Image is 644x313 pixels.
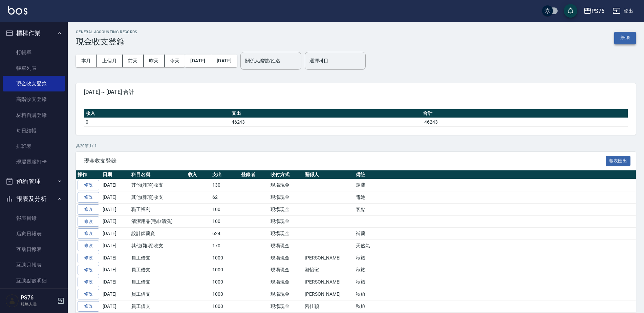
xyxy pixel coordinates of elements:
[130,179,186,191] td: 其他(雜項)收支
[211,276,239,288] td: 1000
[3,173,65,190] button: 預約管理
[303,252,354,264] td: [PERSON_NAME]
[101,203,130,215] td: [DATE]
[76,143,636,149] p: 共 20 筆, 1 / 1
[606,156,631,166] button: 報表匯出
[354,170,636,179] th: 備註
[101,228,130,240] td: [DATE]
[3,226,65,242] a: 店家日報表
[101,179,130,191] td: [DATE]
[101,276,130,288] td: [DATE]
[269,191,303,204] td: 現場現金
[610,5,636,17] button: 登出
[3,24,65,42] button: 櫃檯作業
[211,228,239,240] td: 624
[354,179,636,191] td: 運費
[130,276,186,288] td: 員工借支
[185,55,211,67] button: [DATE]
[78,228,99,239] a: 修改
[606,157,631,164] a: 報表匯出
[354,288,636,300] td: 秋旅
[76,55,97,67] button: 本月
[354,252,636,264] td: 秋旅
[78,204,99,215] a: 修改
[269,170,303,179] th: 收付方式
[211,240,239,252] td: 170
[5,294,19,308] img: Person
[211,215,239,228] td: 100
[78,265,99,275] a: 修改
[101,264,130,276] td: [DATE]
[269,215,303,228] td: 現場現金
[101,240,130,252] td: [DATE]
[211,264,239,276] td: 1000
[211,300,239,312] td: 1000
[211,203,239,215] td: 100
[130,191,186,204] td: 其他(雜項)收支
[239,170,269,179] th: 登錄者
[78,216,99,227] a: 修改
[21,301,55,307] p: 服務人員
[76,170,101,179] th: 操作
[78,277,99,287] a: 修改
[84,118,230,126] td: 0
[230,109,421,118] th: 支出
[3,273,65,289] a: 互助點數明細
[614,35,636,41] a: 新增
[303,276,354,288] td: [PERSON_NAME]
[3,123,65,139] a: 每日結帳
[211,191,239,204] td: 62
[3,60,65,76] a: 帳單列表
[78,241,99,251] a: 修改
[303,170,354,179] th: 關係人
[130,240,186,252] td: 其他(雜項)收支
[101,191,130,204] td: [DATE]
[101,170,130,179] th: 日期
[592,7,604,15] div: PS76
[3,242,65,257] a: 互助日報表
[78,192,99,203] a: 修改
[354,300,636,312] td: 秋旅
[3,76,65,91] a: 現金收支登錄
[303,288,354,300] td: [PERSON_NAME]
[269,228,303,240] td: 現場現金
[421,109,628,118] th: 合計
[269,300,303,312] td: 現場現金
[354,191,636,204] td: 電池
[303,300,354,312] td: 呂佳穎
[78,289,99,299] a: 修改
[269,179,303,191] td: 現場現金
[3,210,65,226] a: 報表目錄
[130,215,186,228] td: 清潔用品(毛巾清洗)
[614,32,636,44] button: 新增
[3,139,65,154] a: 排班表
[165,55,185,67] button: 今天
[97,55,123,67] button: 上個月
[76,30,137,34] h2: GENERAL ACCOUNTING RECORDS
[564,4,577,18] button: save
[84,109,230,118] th: 收入
[130,203,186,215] td: 職工福利
[354,228,636,240] td: 補薪
[84,89,628,96] span: [DATE] ~ [DATE] 合計
[354,264,636,276] td: 秋旅
[269,288,303,300] td: 現場現金
[303,264,354,276] td: 游怡瑄
[354,240,636,252] td: 天然氣
[211,170,239,179] th: 支出
[101,288,130,300] td: [DATE]
[8,6,27,15] img: Logo
[78,180,99,190] a: 修改
[269,276,303,288] td: 現場現金
[78,301,99,312] a: 修改
[144,55,165,67] button: 昨天
[211,252,239,264] td: 1000
[211,288,239,300] td: 1000
[101,300,130,312] td: [DATE]
[84,158,606,164] span: 現金收支登錄
[354,203,636,215] td: 客點
[3,107,65,123] a: 材料自購登錄
[130,228,186,240] td: 設計師薪資
[130,288,186,300] td: 員工借支
[3,257,65,273] a: 互助月報表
